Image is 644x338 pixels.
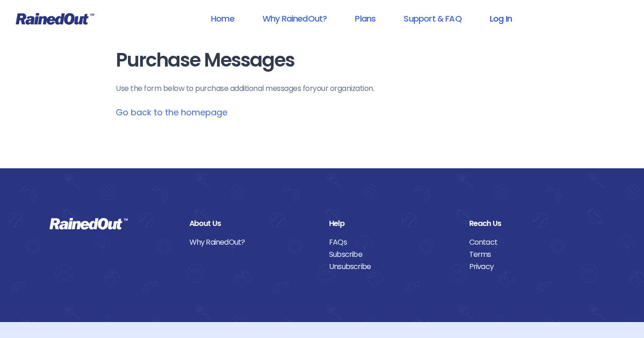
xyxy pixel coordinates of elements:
[469,248,595,261] a: Terms
[116,50,528,71] h1: Purchase Messages
[329,261,455,273] a: Unsubscribe
[478,8,524,29] a: Log In
[199,8,247,29] a: Home
[469,218,595,230] div: Reach Us
[469,236,595,248] a: Contact
[329,236,455,248] a: FAQs
[250,8,339,29] a: Why RainedOut?
[343,8,388,29] a: Plans
[329,218,455,230] div: Help
[116,106,227,118] a: Go back to the homepage
[469,261,595,273] a: Privacy
[391,8,473,29] a: Support & FAQ
[329,248,455,261] a: Subscribe
[189,236,315,248] a: Why RainedOut?
[189,218,315,230] div: About Us
[116,83,528,94] p: Use the form below to purchase additional messages for your organization .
